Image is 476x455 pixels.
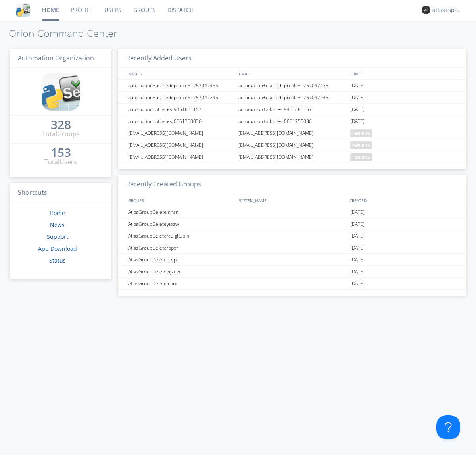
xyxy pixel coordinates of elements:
span: [DATE] [350,80,365,92]
h3: Shortcuts [10,183,111,203]
a: automation+atlastest9451881157automation+atlastest9451881157[DATE] [118,104,466,115]
div: automation+atlastest0061750036 [126,115,236,127]
img: 373638.png [422,6,430,14]
div: [EMAIL_ADDRESS][DOMAIN_NAME] [236,127,348,139]
a: 328 [51,121,71,130]
div: atlas+spanish0002 [432,6,462,14]
div: GROUPS [126,194,235,206]
a: automation+atlastest0061750036automation+atlastest0061750036[DATE] [118,115,466,127]
span: [DATE] [350,115,365,127]
div: AtlasGroupDeleteqbtpr [126,254,236,265]
div: JOINED [347,68,459,79]
div: automation+atlastest9451881157 [126,104,236,115]
div: 328 [51,121,71,129]
a: [EMAIL_ADDRESS][DOMAIN_NAME][EMAIL_ADDRESS][DOMAIN_NAME]pending [118,127,466,139]
a: AtlasGroupDeleteyiozw[DATE] [118,218,466,230]
iframe: Toggle Customer Support [436,415,460,439]
div: automation+atlastest9451881157 [236,104,348,115]
div: CREATED [347,194,459,206]
a: automation+usereditprofile+1757047435automation+usereditprofile+1757047435[DATE] [118,80,466,92]
div: NAMES [126,68,235,79]
div: AtlasGroupDeleteloarx [126,278,236,289]
a: AtlasGroupDeleteqbtpr[DATE] [118,254,466,266]
a: News [50,221,65,228]
span: [DATE] [350,230,365,242]
div: AtlasGroupDeletewjzuw [126,266,236,277]
div: AtlasGroupDeletefculgRubin [126,230,236,242]
div: automation+usereditprofile+1757047245 [126,92,236,103]
span: [DATE] [350,242,365,254]
img: cddb5a64eb264b2086981ab96f4c1ba7 [16,3,30,17]
div: AtlasGroupDeletefbpxr [126,242,236,253]
a: Status [49,257,66,264]
a: App Download [38,245,77,252]
span: pending [350,153,372,161]
span: [DATE] [350,218,365,230]
div: SYSTEM_NAME [237,194,347,206]
div: automation+usereditprofile+1757047435 [126,80,236,91]
a: [EMAIL_ADDRESS][DOMAIN_NAME][EMAIL_ADDRESS][DOMAIN_NAME]pending [118,139,466,151]
a: AtlasGroupDeletewjzuw[DATE] [118,266,466,278]
div: [EMAIL_ADDRESS][DOMAIN_NAME] [236,151,348,163]
span: pending [350,141,372,149]
a: AtlasGroupDeletefculgRubin[DATE] [118,230,466,242]
a: AtlasGroupDeleteloarx[DATE] [118,278,466,290]
div: [EMAIL_ADDRESS][DOMAIN_NAME] [126,139,236,151]
div: AtlasGroupDeletelnnsn [126,206,236,218]
a: 153 [51,148,71,157]
div: automation+usereditprofile+1757047435 [236,80,348,91]
div: automation+atlastest0061750036 [236,115,348,127]
a: Home [50,209,65,217]
a: AtlasGroupDeletefbpxr[DATE] [118,242,466,254]
span: Automation Organization [18,54,94,62]
span: [DATE] [350,266,365,278]
div: Total Users [44,157,77,167]
span: [DATE] [350,278,365,290]
div: AtlasGroupDeleteyiozw [126,218,236,230]
span: [DATE] [350,92,365,104]
span: [DATE] [350,206,365,218]
span: [DATE] [350,104,365,115]
img: cddb5a64eb264b2086981ab96f4c1ba7 [42,73,80,111]
a: Support [47,233,68,240]
h3: Recently Added Users [118,49,466,68]
span: pending [350,129,372,137]
span: [DATE] [350,254,365,266]
a: automation+usereditprofile+1757047245automation+usereditprofile+1757047245[DATE] [118,92,466,104]
div: [EMAIL_ADDRESS][DOMAIN_NAME] [126,127,236,139]
a: [EMAIL_ADDRESS][DOMAIN_NAME][EMAIL_ADDRESS][DOMAIN_NAME]pending [118,151,466,163]
div: [EMAIL_ADDRESS][DOMAIN_NAME] [126,151,236,163]
h3: Recently Created Groups [118,175,466,194]
div: Total Groups [42,130,80,139]
div: 153 [51,148,71,156]
div: [EMAIL_ADDRESS][DOMAIN_NAME] [236,139,348,151]
div: EMAIL [237,68,347,79]
div: automation+usereditprofile+1757047245 [236,92,348,103]
a: AtlasGroupDeletelnnsn[DATE] [118,206,466,218]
